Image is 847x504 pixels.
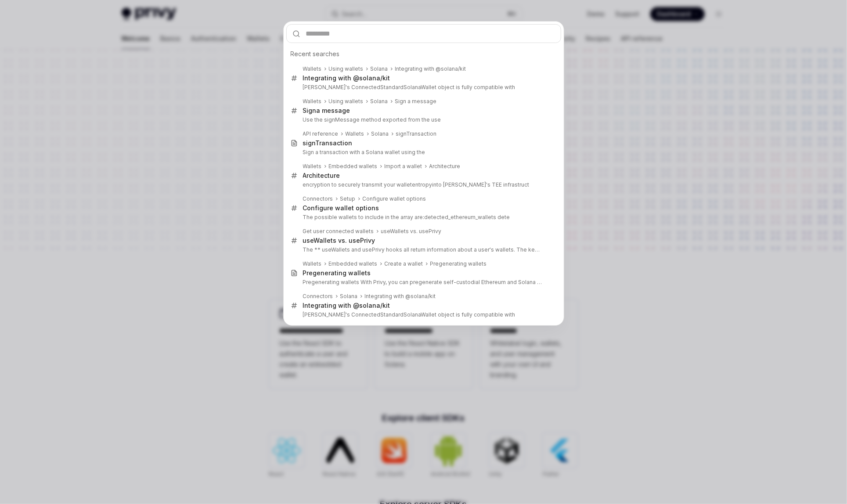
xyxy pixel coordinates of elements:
[429,163,461,170] div: Architecture
[303,98,322,105] div: Wallets
[303,84,543,91] p: [PERSON_NAME]'s ConnectedStandardSolanaWallet object is fully compatible with
[395,98,437,105] div: Sign a message
[383,302,390,309] b: kit
[303,107,317,114] b: Sign
[303,279,543,286] p: Pregenerating wallets With Privy, you can pregenerate self-custodial Ethereum and Solana embedded wa
[381,228,442,235] div: useWallets vs. usePrivy
[430,293,436,299] b: kit
[303,228,374,235] div: Get user connected wallets
[425,214,449,220] b: detected
[371,65,388,72] div: Solana
[303,130,339,137] div: API reference
[303,260,322,267] div: Wallets
[303,181,543,188] p: encryption to securely transmit your wallet into [PERSON_NAME]'s TEE infrastruct
[303,246,543,253] p: The ** useWallets and usePrivy hooks all return information about a user's wallets. The key differen
[340,195,356,202] div: Setup
[371,98,388,105] div: Solana
[329,65,364,72] div: Using wallets
[303,139,353,147] div: Transaction
[303,65,322,72] div: Wallets
[383,74,390,82] b: kit
[346,130,364,137] div: Wallets
[303,107,350,115] div: a message
[385,163,422,170] div: Import a wallet
[329,260,378,267] div: Embedded wallets
[460,65,466,72] b: kit
[303,269,371,277] div: Pregenerating wallets
[385,260,423,267] div: Create a wallet
[365,293,436,300] div: Integrating with @solana/
[303,293,333,300] div: Connectors
[303,74,390,82] div: Integrating with @solana/
[303,172,340,180] div: Architecture
[395,65,466,72] div: Integrating with @solana/
[303,149,543,156] p: Sign a transaction with a Solana wallet using the
[303,204,379,212] div: Configure wallet options
[303,116,543,123] p: Use the signMessage method exported from the use
[396,130,437,137] div: signTransaction
[430,260,487,267] div: Pregenerating wallets
[371,130,389,137] div: Solana
[303,214,543,221] p: The possible wallets to include in the array are: _ethereum_wallets dete
[291,50,340,58] span: Recent searches
[303,195,333,202] div: Connectors
[340,293,358,300] div: Solana
[412,181,433,188] b: entropy
[303,311,543,318] p: [PERSON_NAME]'s ConnectedStandardSolanaWallet object is fully compatible with
[303,237,375,245] div: useWallets vs. usePrivy
[303,302,390,310] div: Integrating with @solana/
[329,163,378,170] div: Embedded wallets
[303,163,322,170] div: Wallets
[303,139,316,147] b: sign
[329,98,364,105] div: Using wallets
[363,195,426,202] div: Configure wallet options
